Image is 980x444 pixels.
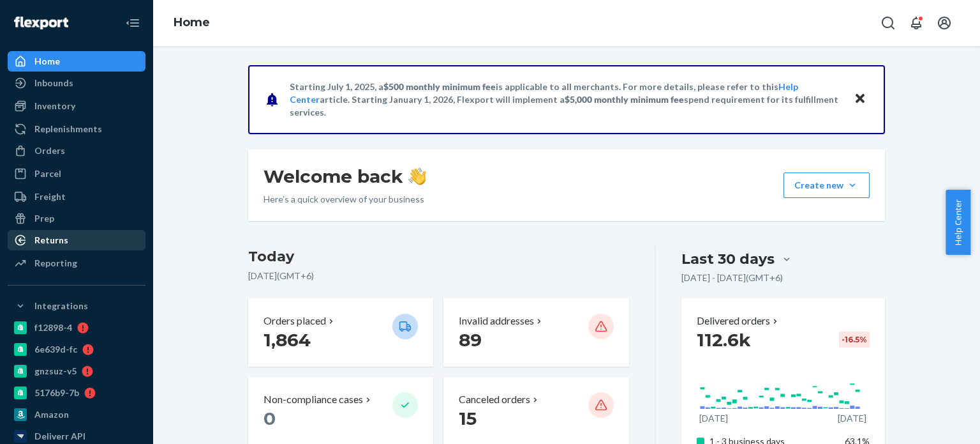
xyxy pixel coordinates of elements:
p: [DATE] [699,412,728,425]
ol: breadcrumbs [163,4,220,42]
div: Prep [34,212,54,225]
div: Orders [34,144,65,157]
a: f12898-4 [8,318,145,338]
span: $500 monthly minimum fee [383,81,496,92]
h3: Today [248,247,629,267]
div: Freight [34,190,66,203]
button: Integrations [8,296,145,316]
p: Starting July 1, 2025, a is applicable to all merchants. For more details, please refer to this a... [290,80,842,119]
div: 5176b9-7b [34,387,79,399]
h1: Welcome back [264,165,426,188]
div: Inventory [34,100,75,112]
div: gnzsuz-v5 [34,365,77,378]
div: Last 30 days [681,249,775,269]
a: Replenishments [8,119,145,139]
a: Home [8,51,145,72]
span: 0 [264,408,276,429]
button: Invalid addresses 89 [443,298,628,367]
p: [DATE] [838,412,866,425]
p: Here’s a quick overview of your business [264,193,426,206]
a: Parcel [8,164,145,184]
div: -16.5 % [839,332,870,348]
div: 6e639d-fc [34,343,77,356]
span: 1,864 [264,329,311,351]
button: Help Center [946,190,970,255]
button: Close [852,90,868,109]
a: gnzsuz-v5 [8,361,145,381]
button: Create new [783,172,870,198]
a: 5176b9-7b [8,383,145,403]
p: Invalid addresses [459,314,534,328]
a: Orders [8,141,145,161]
p: Non-compliance cases [264,392,363,407]
div: Reporting [34,257,77,270]
a: Home [174,15,210,29]
button: Open account menu [932,10,957,36]
p: Orders placed [264,314,326,328]
div: Integrations [34,300,88,312]
button: Delivered orders [697,314,780,328]
div: Parcel [34,167,61,180]
button: Open notifications [903,10,929,36]
div: Replenishments [34,123,102,135]
a: Inbounds [8,73,145,93]
button: Close Navigation [120,10,145,36]
span: 15 [459,408,477,429]
a: Returns [8,230,145,250]
p: Canceled orders [459,392,530,407]
div: Returns [34,234,68,247]
div: Home [34,55,60,68]
a: Inventory [8,96,145,116]
img: Flexport logo [14,17,68,29]
a: Amazon [8,404,145,425]
a: Prep [8,208,145,229]
button: Orders placed 1,864 [248,298,433,367]
p: [DATE] ( GMT+6 ) [248,270,629,282]
span: $5,000 monthly minimum fee [565,94,684,105]
div: Deliverr API [34,430,85,443]
button: Open Search Box [875,10,901,36]
div: Amazon [34,408,69,421]
span: 112.6k [697,329,751,351]
img: hand-wave emoji [408,167,426,185]
a: 6e639d-fc [8,339,145,360]
p: [DATE] - [DATE] ( GMT+6 ) [681,272,783,284]
a: Reporting [8,253,145,273]
div: Inbounds [34,77,73,89]
a: Freight [8,187,145,207]
div: f12898-4 [34,321,72,334]
span: 89 [459,329,482,351]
